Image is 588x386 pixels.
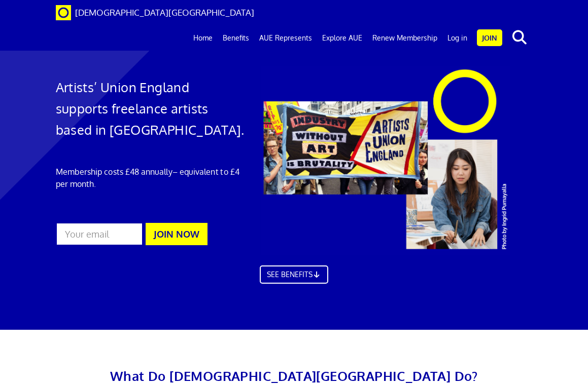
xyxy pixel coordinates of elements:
a: Join [477,29,502,46]
a: Explore AUE [317,25,367,51]
input: Your email [56,222,143,246]
h1: Artists’ Union England supports freelance artists based in [GEOGRAPHIC_DATA]. [56,76,246,140]
a: Log in [442,25,472,51]
a: SEE BENEFITS [260,265,329,284]
a: AUE Represents [254,25,317,51]
p: Membership costs £48 annually – equivalent to £4 per month. [56,166,246,190]
button: JOIN NOW [146,223,207,245]
button: search [504,27,535,48]
span: [DEMOGRAPHIC_DATA][GEOGRAPHIC_DATA] [75,7,254,18]
a: Renew Membership [367,25,442,51]
a: Home [188,25,218,51]
a: Benefits [218,25,254,51]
